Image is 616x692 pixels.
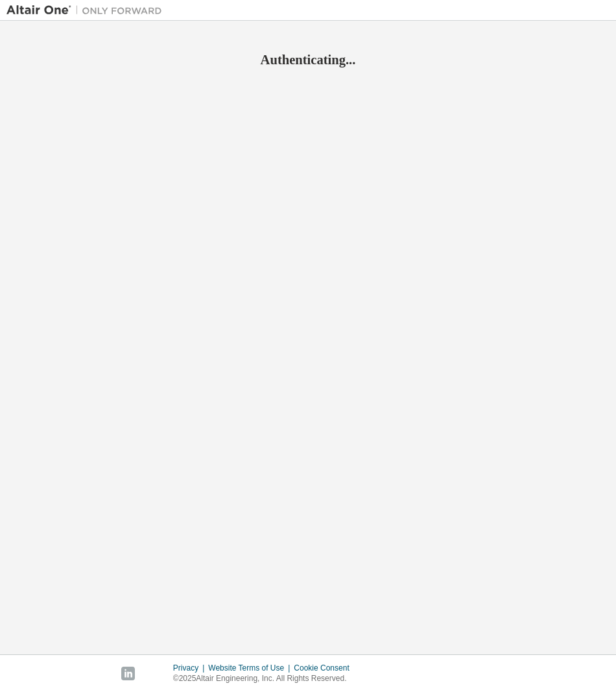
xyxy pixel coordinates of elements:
div: Cookie Consent [294,663,357,673]
div: Privacy [173,663,208,673]
img: Altair One [6,4,169,17]
h2: Authenticating... [6,51,610,68]
img: linkedin.svg [121,667,135,680]
p: © 2025 Altair Engineering, Inc. All Rights Reserved. [173,673,357,684]
div: Website Terms of Use [208,663,294,673]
